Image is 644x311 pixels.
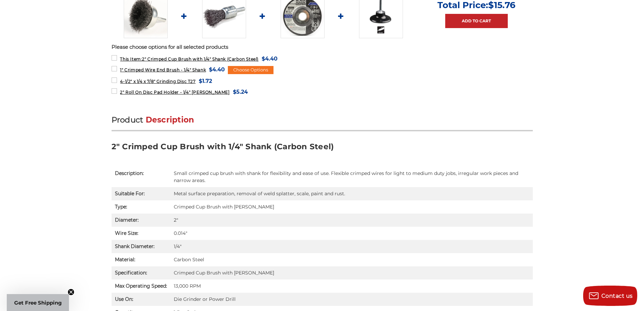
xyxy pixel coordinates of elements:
button: Contact us [583,286,637,306]
span: Product [112,115,143,125]
span: Contact us [601,293,633,299]
td: Small crimped cup brush with shank for flexibility and ease of use. Flexible crimped wires for li... [170,167,533,187]
strong: Suitable For: [115,191,145,197]
strong: Material: [115,257,135,263]
td: 1/4" [170,240,533,253]
span: $5.24 [233,87,248,96]
span: $4.40 [262,54,278,63]
strong: Specification: [115,270,147,276]
span: $4.40 [209,65,225,74]
a: Add to Cart [445,14,508,28]
td: Crimped Cup Brush with [PERSON_NAME] [170,200,533,214]
div: Choose Options [228,66,273,74]
strong: Diameter: [115,217,139,223]
td: 13,000 RPM [170,280,533,293]
strong: Shank Diameter: [115,243,154,249]
div: Get Free ShippingClose teaser [7,294,69,311]
strong: This Item: [120,57,142,62]
span: 4-1/2" x 1/4 x 7/8" Grinding Disc T27 [120,79,195,84]
span: Get Free Shipping [14,299,62,306]
td: Crimped Cup Brush with [PERSON_NAME] [170,266,533,280]
span: 1" Crimped Wire End Brush - 1/4" Shank [120,67,206,72]
button: Close teaser [68,289,74,295]
td: 2" [170,214,533,227]
strong: Max Operating Speed: [115,283,167,289]
h3: 2" Crimped Cup Brush with 1/4" Shank (Carbon Steel) [112,141,533,157]
strong: Description: [115,170,144,176]
span: 2" Roll On Disc Pad Holder - 1/4" [PERSON_NAME] [120,90,230,95]
span: 2" Crimped Cup Brush with 1/4" Shank (Carbon Steel) [120,57,259,62]
strong: Use On: [115,296,133,302]
p: Please choose options for all selected products [112,43,533,51]
td: Carbon Steel [170,253,533,266]
strong: Wire Size: [115,230,138,236]
span: Description [146,115,194,125]
td: 0.014" [170,227,533,240]
td: Metal surface preparation, removal of weld splatter, scale, paint and rust. [170,187,533,200]
strong: Type: [115,204,127,210]
td: Die Grinder or Power Drill [170,293,533,306]
span: $1.72 [199,76,212,86]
